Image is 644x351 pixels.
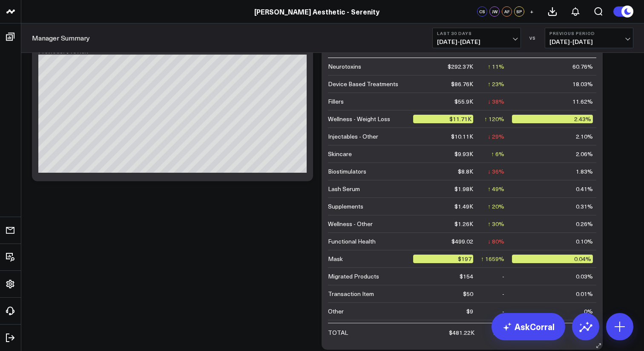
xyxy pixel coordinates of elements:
[491,150,504,158] div: ↑ 6%
[413,255,473,263] div: $197
[454,150,473,158] div: $9.93K
[454,220,473,228] div: $1.26K
[481,255,504,263] div: ↑ 1659%
[488,202,504,211] div: ↑ 20%
[328,80,398,88] div: Device Based Treatments
[525,35,540,41] div: VS
[328,237,376,246] div: Functional Health
[492,313,565,340] a: AskCorral
[576,272,593,281] div: 0.03%
[526,6,537,17] button: +
[463,290,473,298] div: $50
[451,237,473,246] div: $499.02
[576,150,593,158] div: 2.06%
[413,115,473,123] div: $11.71K
[451,80,473,88] div: $86.76K
[512,255,593,263] div: 0.04%
[328,202,363,211] div: Supplements
[477,6,487,17] div: CS
[488,132,504,141] div: ↓ 29%
[328,132,378,141] div: Injectables - Other
[488,220,504,228] div: ↑ 30%
[454,185,473,193] div: $1.98K
[488,185,504,193] div: ↑ 49%
[502,6,512,17] div: AF
[449,328,474,337] div: $481.22K
[328,307,344,316] div: Other
[328,272,379,281] div: Migrated Products
[328,185,360,193] div: Lash Serum
[576,202,593,211] div: 0.31%
[484,115,504,123] div: ↑ 120%
[584,307,593,316] div: 0%
[454,202,473,211] div: $1.49K
[576,132,593,141] div: 2.10%
[549,31,629,36] b: Previous Period
[512,115,593,123] div: 2.43%
[328,290,374,298] div: Transaction Item
[466,307,473,316] div: $9
[514,6,524,17] div: SP
[488,80,504,88] div: ↑ 23%
[576,237,593,246] div: 0.10%
[328,97,344,106] div: Fillers
[572,80,593,88] div: 18.03%
[576,220,593,228] div: 0.26%
[454,97,473,106] div: $55.9K
[32,33,90,43] a: Manager Summary
[502,272,504,281] div: -
[576,167,593,176] div: 1.83%
[489,6,500,17] div: JW
[488,97,504,106] div: ↓ 38%
[460,272,473,281] div: $154
[488,167,504,176] div: ↓ 36%
[328,328,348,337] div: TOTAL
[448,62,473,71] div: $292.37K
[530,9,534,15] span: +
[437,31,516,36] b: Last 30 Days
[502,307,504,316] div: -
[576,185,593,193] div: 0.41%
[572,62,593,71] div: 60.76%
[549,38,629,45] span: [DATE] - [DATE]
[328,62,361,71] div: Neurotoxins
[458,167,473,176] div: $8.8K
[488,62,504,71] div: ↑ 11%
[328,255,343,263] div: Mask
[488,237,504,246] div: ↓ 80%
[572,97,593,106] div: 11.62%
[328,220,373,228] div: Wellness - Other
[432,28,521,48] button: Last 30 Days[DATE]-[DATE]
[254,7,379,16] a: [PERSON_NAME] Aesthetic - Serenity
[502,290,504,298] div: -
[437,38,516,45] span: [DATE] - [DATE]
[576,290,593,298] div: 0.01%
[545,28,633,48] button: Previous Period[DATE]-[DATE]
[328,150,352,158] div: Skincare
[328,167,366,176] div: Biostimulators
[328,115,390,123] div: Wellness - Weight Loss
[451,132,473,141] div: $10.11K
